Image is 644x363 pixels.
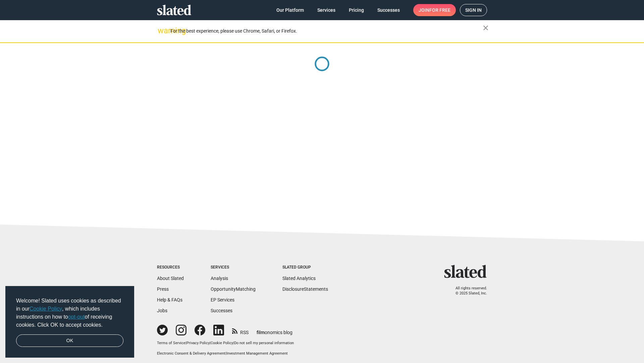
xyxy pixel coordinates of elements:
[282,265,328,270] div: Slated Group
[225,351,226,356] span: |
[211,308,232,313] a: Successes
[460,4,487,16] a: Sign in
[276,4,304,16] span: Our Platform
[68,314,85,320] a: opt-out
[5,286,134,358] div: cookieconsent
[257,330,265,335] span: film
[157,308,167,313] a: Jobs
[377,4,400,16] span: Successes
[186,341,210,345] a: Privacy Policy
[429,4,450,16] span: for free
[257,324,292,336] a: filmonomics blog
[413,4,456,16] a: Joinfor free
[349,4,364,16] span: Pricing
[312,4,341,16] a: Services
[16,334,123,347] a: dismiss cookie message
[419,4,450,16] span: Join
[226,351,288,356] a: Investment Management Agreement
[343,4,369,16] a: Pricing
[210,341,211,345] span: |
[211,265,256,270] div: Services
[16,297,123,329] span: Welcome! Slated uses cookies as described in our , which includes instructions on how to of recei...
[30,306,62,312] a: Cookie Policy
[157,265,184,270] div: Resources
[157,297,182,302] a: Help & FAQs
[282,276,316,281] a: Slated Analytics
[211,341,233,345] a: Cookie Policy
[157,286,169,292] a: Press
[170,27,483,36] div: For the best experience, please use Chrome, Safari, or Firefox.
[317,4,335,16] span: Services
[185,341,186,345] span: |
[157,351,225,356] a: Electronic Consent & Delivery Agreement
[232,325,249,336] a: RSS
[157,276,184,281] a: About Slated
[482,24,490,32] mat-icon: close
[271,4,309,16] a: Our Platform
[233,341,234,345] span: |
[234,341,294,346] button: Do not sell my personal information
[211,276,228,281] a: Analysis
[465,4,482,16] span: Sign in
[157,341,185,345] a: Terms of Service
[211,297,234,302] a: EP Services
[158,27,166,35] mat-icon: warning
[282,286,328,292] a: DisclosureStatements
[448,286,487,296] p: All rights reserved. © 2025 Slated, Inc.
[372,4,405,16] a: Successes
[211,286,256,292] a: OpportunityMatching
